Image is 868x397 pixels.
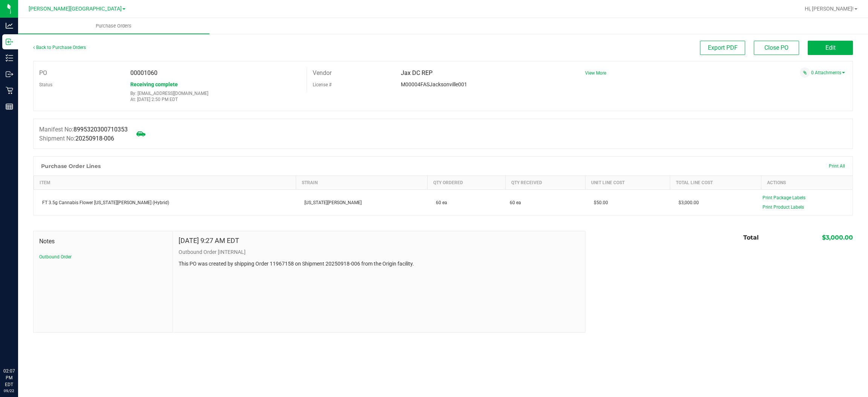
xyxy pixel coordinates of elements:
[6,70,13,78] inline-svg: Outbound
[38,199,292,206] div: FT 3.5g Cannabis Flower [US_STATE][PERSON_NAME] (Hybrid)
[3,368,15,388] p: 02:07 PM EDT
[585,176,670,190] th: Unit Line Cost
[130,81,178,87] span: Receiving complete
[39,125,128,134] label: Manifest No:
[73,126,128,133] span: 8995320300710353
[179,260,579,268] p: This PO was created by shipping Order 11967158 on Shipment 20250918-006 from the Origin facility.
[313,67,332,79] label: Vendor
[811,70,845,75] a: 0 Attachments
[33,45,86,50] a: Back to Purchase Orders
[763,205,804,210] span: Print Product Labels
[18,18,209,34] a: Purchase Orders
[39,253,72,260] button: Outbound Order
[432,200,447,205] span: 60 ea
[585,70,606,76] a: View More
[822,234,853,241] span: $3,000.00
[130,69,157,76] span: 00001060
[401,69,432,76] span: Jax DC REP
[805,6,854,12] span: Hi, [PERSON_NAME]!
[39,134,114,143] label: Shipment No:
[670,176,761,190] th: Total Line Cost
[75,135,114,142] span: 20250918-006
[764,44,789,51] span: Close PO
[761,176,853,190] th: Actions
[130,91,301,96] p: By: [EMAIL_ADDRESS][DOMAIN_NAME]
[6,38,13,46] inline-svg: Inbound
[34,176,296,190] th: Item
[743,234,759,241] span: Total
[700,41,745,55] button: Export PDF
[590,200,608,205] span: $50.00
[428,176,505,190] th: Qty Ordered
[505,176,585,190] th: Qty Received
[401,81,467,87] span: M00004FASJacksonville001
[39,79,52,90] label: Status
[3,388,15,394] p: 09/22
[8,337,30,359] iframe: Resource center
[313,79,332,90] label: License #
[301,200,362,205] span: [US_STATE][PERSON_NAME]
[86,23,142,29] span: Purchase Orders
[130,97,301,102] p: At: [DATE] 2:50 PM EDT
[39,237,167,246] span: Notes
[800,67,810,78] span: Attach a document
[708,44,738,51] span: Export PDF
[754,41,799,55] button: Close PO
[41,163,101,169] h1: Purchase Order Lines
[179,237,239,244] h4: [DATE] 9:27 AM EDT
[675,200,699,205] span: $3,000.00
[763,195,805,200] span: Print Package Labels
[825,44,836,51] span: Edit
[510,199,521,206] span: 60 ea
[6,103,13,110] inline-svg: Reports
[6,87,13,94] inline-svg: Retail
[179,248,579,256] p: Outbound Order [INTERNAL]
[39,67,47,79] label: PO
[296,176,428,190] th: Strain
[29,6,122,12] span: [PERSON_NAME][GEOGRAPHIC_DATA]
[808,41,853,55] button: Edit
[6,22,13,29] inline-svg: Analytics
[6,54,13,62] inline-svg: Inventory
[133,126,148,141] span: Mark as not Arrived
[829,163,845,169] span: Print All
